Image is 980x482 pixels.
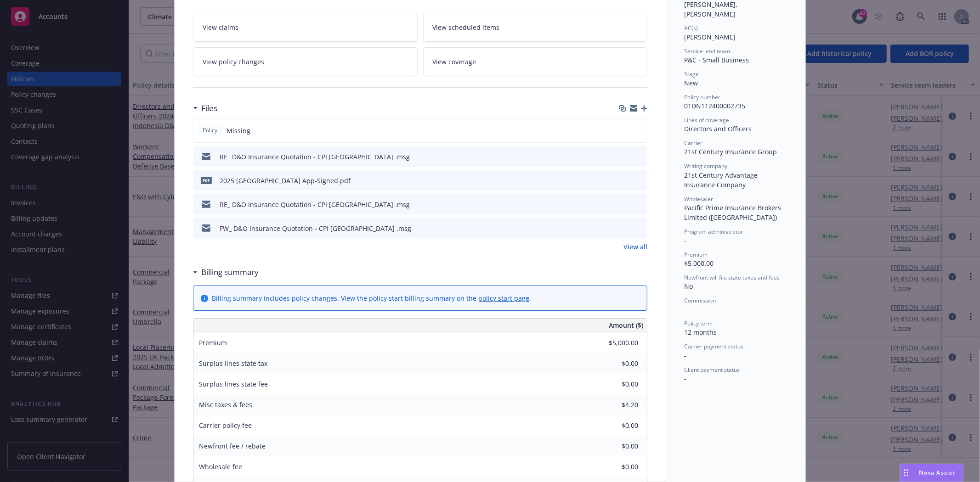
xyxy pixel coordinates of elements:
span: Surplus lines state tax [199,359,267,368]
span: Policy [201,126,219,135]
span: Commission [684,297,716,304]
input: 0.00 [584,357,644,370]
span: Carrier payment status [684,342,743,350]
span: Pacific Prime Insurance Brokers Limited ([GEOGRAPHIC_DATA]) [684,203,783,222]
span: P&C - Small Business [684,56,749,64]
span: Surplus lines state fee [199,380,268,388]
span: Client payment status [684,366,740,374]
span: Service lead team [684,47,730,55]
input: 0.00 [584,336,644,350]
div: RE_ D&O Insurance Quotation - CPI [GEOGRAPHIC_DATA] .msg [220,152,410,162]
span: Policy number [684,93,720,101]
span: Premium [684,251,708,258]
button: download file [621,152,628,162]
span: [PERSON_NAME] [684,33,736,41]
span: Writing company [684,162,727,170]
span: Newfront will file state taxes and fees [684,274,780,281]
span: Directors and Officers [684,124,752,133]
span: Program administrator [684,228,743,235]
a: View claims [193,13,418,42]
button: download file [621,200,628,209]
a: View coverage [423,47,648,76]
div: Files [193,102,217,114]
a: View all [623,242,647,252]
span: Amount ($) [609,320,643,330]
button: preview file [635,200,644,209]
input: 0.00 [584,439,644,453]
span: Wholesale fee [199,462,242,471]
h3: Billing summary [201,266,259,278]
input: 0.00 [584,460,644,474]
span: Policy term [684,319,713,327]
button: Nova Assist [900,464,963,482]
span: No [684,282,693,291]
a: View policy changes [193,47,418,76]
span: Carrier [684,139,702,147]
div: 2025 [GEOGRAPHIC_DATA] App-Signed.pdf [220,176,351,185]
input: 0.00 [584,377,644,391]
input: 0.00 [584,398,644,412]
div: FW_ D&O Insurance Quotation - CPI [GEOGRAPHIC_DATA] .msg [220,224,411,233]
span: - [684,236,686,245]
span: View claims [203,22,238,32]
span: Nova Assist [919,469,956,476]
span: Wholesaler [684,195,713,203]
button: preview file [635,152,644,162]
span: Newfront fee / rebate [199,442,266,450]
a: View scheduled items [423,13,648,42]
button: download file [621,176,628,185]
div: Drag to move [901,464,912,482]
span: View coverage [433,57,476,67]
span: New [684,78,698,87]
span: 21st Century Advantage Insurance Company [684,171,759,189]
button: download file [621,224,628,233]
div: RE_ D&O Insurance Quotation - CPI [GEOGRAPHIC_DATA] .msg [220,200,410,209]
span: 21st Century Insurance Group [684,147,777,156]
span: View policy changes [203,57,264,67]
span: $5,000.00 [684,259,714,268]
span: - [684,374,686,383]
span: Missing [227,126,250,135]
span: Carrier policy fee [199,421,252,430]
span: View scheduled items [433,22,500,32]
button: preview file [635,176,644,185]
input: 0.00 [584,419,644,432]
div: Billing summary [193,266,259,278]
span: pdf [201,177,212,184]
span: AC(s) [684,24,698,32]
span: - [684,305,686,314]
span: Lines of coverage [684,116,729,124]
a: policy start page [478,294,529,303]
button: preview file [635,224,644,233]
span: Stage [684,70,699,78]
div: Billing summary includes policy changes. View the policy start billing summary on the . [212,293,531,303]
span: - [684,351,686,360]
span: 01DN112400002735 [684,101,745,110]
span: Premium [199,338,227,347]
span: Misc taxes & fees [199,400,252,409]
h3: Files [201,102,217,114]
span: 12 months [684,328,717,336]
